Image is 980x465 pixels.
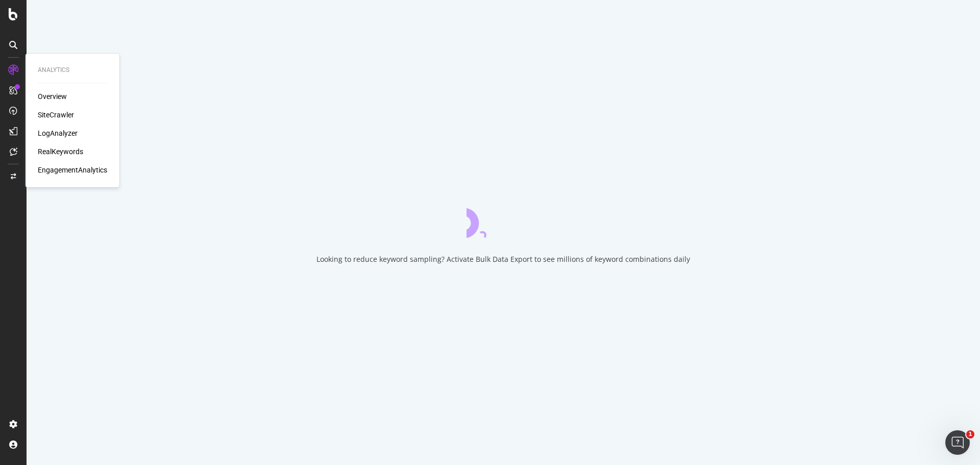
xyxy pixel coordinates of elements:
span: 1 [966,430,974,438]
a: SiteCrawler [38,110,74,120]
iframe: Intercom live chat [945,430,970,455]
a: RealKeywords [38,146,83,157]
div: Looking to reduce keyword sampling? Activate Bulk Data Export to see millions of keyword combinat... [316,254,690,264]
a: LogAnalyzer [38,128,78,138]
a: EngagementAnalytics [38,165,107,175]
div: animation [467,201,540,238]
a: Overview [38,91,67,102]
div: Analytics [38,66,107,75]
